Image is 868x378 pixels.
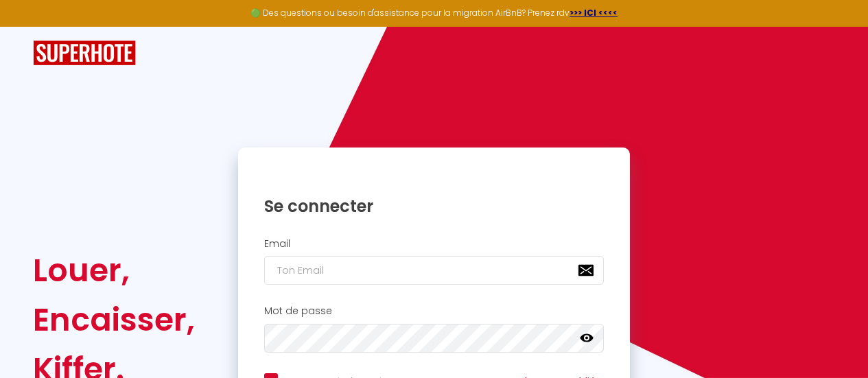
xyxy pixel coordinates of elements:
[33,40,136,66] img: SuperHote logo
[264,305,605,317] h2: Mot de passe
[33,295,195,344] div: Encaisser,
[570,7,618,19] a: >>> ICI <<<<
[264,256,605,285] input: Ton Email
[264,196,605,217] h1: Se connecter
[264,238,605,250] h2: Email
[33,246,195,295] div: Louer,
